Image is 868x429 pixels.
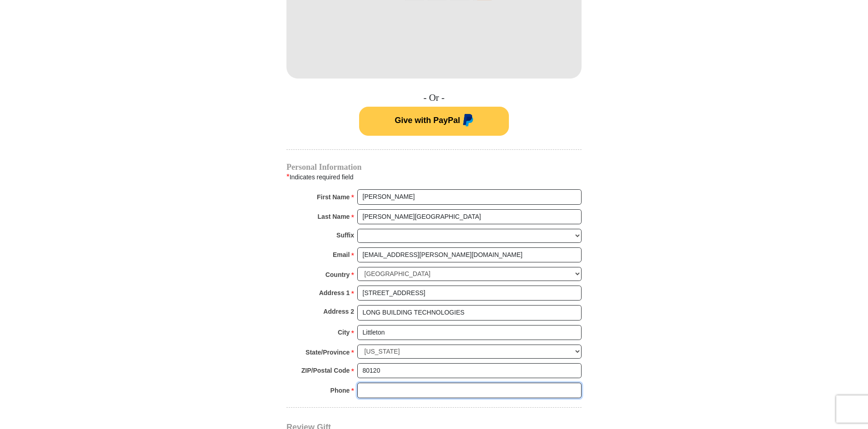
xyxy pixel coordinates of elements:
[286,171,582,183] div: Indicates required field
[325,268,350,281] strong: Country
[359,107,509,136] button: Give with PayPal
[333,248,350,261] strong: Email
[319,286,350,299] strong: Address 1
[301,364,350,377] strong: ZIP/Postal Code
[318,210,350,223] strong: Last Name
[330,384,350,397] strong: Phone
[323,305,354,318] strong: Address 2
[336,229,354,242] strong: Suffix
[286,92,582,104] h4: - Or -
[395,116,460,125] span: Give with PayPal
[460,114,473,128] img: paypal
[317,191,350,203] strong: First Name
[306,346,350,359] strong: State/Province
[286,163,582,171] h4: Personal Information
[338,326,350,339] strong: City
